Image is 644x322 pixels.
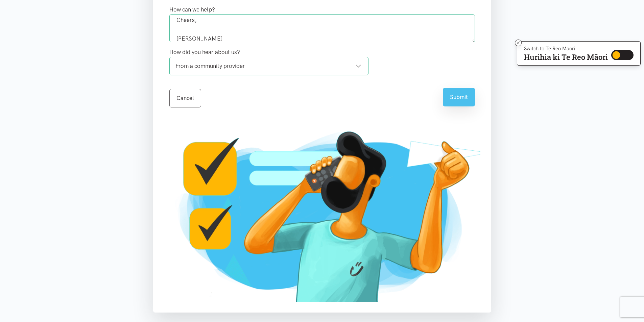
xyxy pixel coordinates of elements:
button: Submit [443,88,475,106]
label: How did you hear about us? [169,48,240,57]
div: From a community provider [175,61,361,71]
p: Switch to Te Reo Māori [524,47,608,51]
label: How can we help? [169,5,215,14]
p: Hurihia ki Te Reo Māori [524,54,608,60]
a: Cancel [169,89,201,107]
